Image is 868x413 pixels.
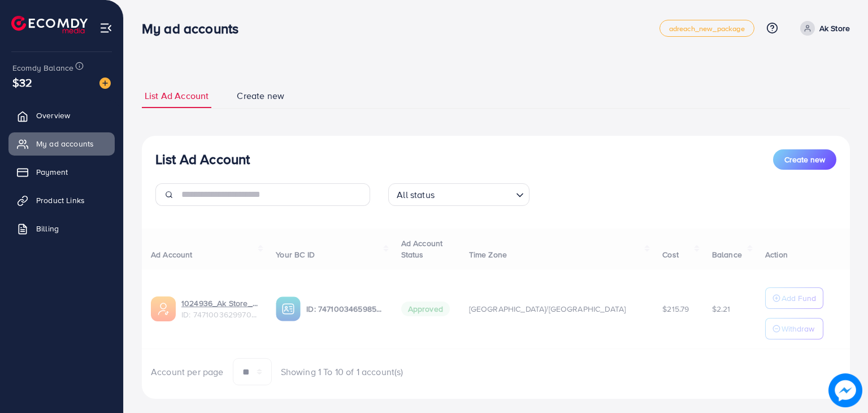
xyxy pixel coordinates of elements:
img: menu [99,21,112,35]
a: adreach_new_package [659,20,754,37]
button: Create new [773,149,836,170]
a: Billing [8,217,115,240]
span: $32 [12,74,32,91]
a: My ad accounts [8,132,115,155]
a: Payment [8,161,115,183]
span: adreach_new_package [669,25,745,32]
div: Search for option [388,183,530,206]
span: Create new [237,89,284,102]
p: Ak Store [819,21,850,35]
h3: My ad accounts [142,20,248,37]
img: image [99,78,111,89]
span: Ecomdy Balance [12,62,73,74]
span: Billing [36,223,59,234]
img: image [828,373,862,407]
span: Overview [36,110,70,121]
span: Product Links [36,195,85,206]
input: Search for option [438,184,511,203]
span: Create new [784,154,825,165]
h3: List Ad Account [155,151,250,167]
a: Overview [8,104,115,127]
span: Payment [36,166,68,178]
span: My ad accounts [36,138,94,149]
a: Product Links [8,189,115,212]
span: All status [394,187,437,203]
a: Ak Store [796,21,850,36]
img: logo [11,16,88,33]
span: List Ad Account [145,89,209,102]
